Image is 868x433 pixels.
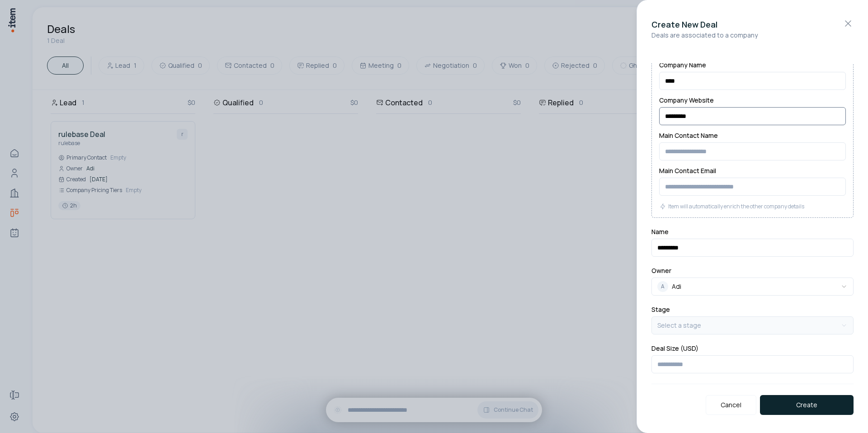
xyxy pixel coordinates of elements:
label: Company Website [659,97,846,104]
label: Owner [651,268,854,274]
button: Create [760,395,854,415]
label: Name [651,229,854,235]
p: Deals are associated to a company [651,31,854,40]
label: Company Name [659,62,846,68]
label: Stage [651,306,854,313]
span: Item will automatically enrich the other company details [668,203,804,210]
button: Cancel [706,395,756,415]
label: Main Contact Email [659,168,846,174]
h2: Create New Deal [651,18,854,31]
label: Main Contact Name [659,132,846,139]
label: Deal Size (USD) [651,345,854,352]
